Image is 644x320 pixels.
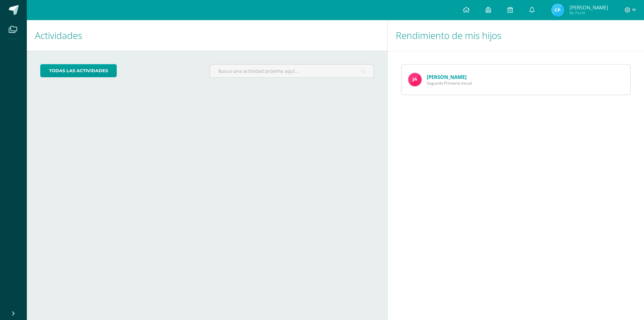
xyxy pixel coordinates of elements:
span: [PERSON_NAME] [570,4,608,11]
a: [PERSON_NAME] [427,74,467,80]
h1: Actividades [35,20,379,51]
img: 7940749ba0753439cb0b2a2e16a04517.png [551,3,565,17]
img: 0a796967ea59014e44348b924868235b.png [408,73,422,86]
a: todas las Actividades [40,64,117,77]
span: Segundo Primaria Inicial [427,80,472,86]
span: Mi Perfil [570,10,608,16]
h1: Rendimiento de mis hijos [396,20,636,51]
input: Busca una actividad próxima aquí... [210,64,373,78]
